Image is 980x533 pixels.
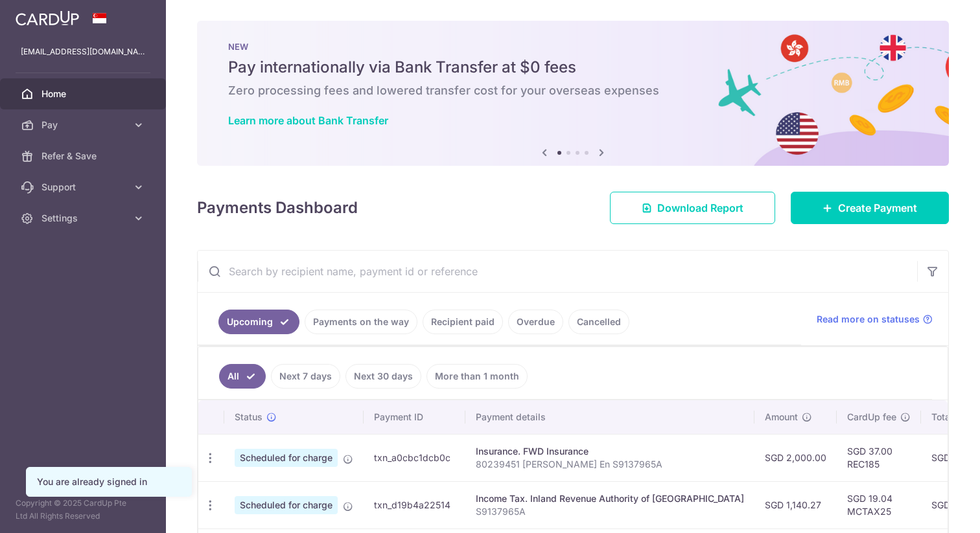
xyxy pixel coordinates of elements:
span: Read more on statuses [817,313,920,326]
a: Next 30 days [345,364,421,389]
a: Cancelled [568,310,629,334]
span: Scheduled for charge [235,496,338,514]
img: Bank transfer banner [197,21,949,166]
span: Home [41,87,127,100]
a: Payments on the way [305,310,417,334]
a: Upcoming [218,310,299,334]
span: Download Report [657,200,743,216]
td: txn_a0cbc1dcb0c [364,434,465,481]
h4: Payments Dashboard [197,196,358,220]
td: SGD 1,140.27 [754,481,837,528]
a: Overdue [508,310,563,334]
a: Learn more about Bank Transfer [228,114,388,127]
a: Download Report [610,192,775,224]
a: Create Payment [791,192,949,224]
input: Search by recipient name, payment id or reference [198,251,917,292]
div: Income Tax. Inland Revenue Authority of [GEOGRAPHIC_DATA] [476,492,744,505]
a: All [219,364,266,389]
span: Create Payment [838,200,917,216]
span: Refer & Save [41,150,127,163]
th: Payment details [465,400,754,434]
a: Read more on statuses [817,313,933,326]
span: Settings [41,212,127,225]
h5: Pay internationally via Bank Transfer at $0 fees [228,57,918,78]
div: You are already signed in [37,475,181,488]
span: Pay [41,119,127,131]
p: S9137965A [476,505,744,518]
img: CardUp [16,10,79,26]
a: Next 7 days [271,364,340,389]
p: [EMAIL_ADDRESS][DOMAIN_NAME] [21,45,145,58]
th: Payment ID [364,400,465,434]
td: SGD 2,000.00 [754,434,837,481]
span: Support [41,181,127,194]
td: SGD 37.00 REC185 [837,434,921,481]
td: txn_d19b4a22514 [364,481,465,528]
span: Amount [765,411,798,424]
a: More than 1 month [426,364,528,389]
td: SGD 19.04 MCTAX25 [837,481,921,528]
span: CardUp fee [847,411,896,424]
p: NEW [228,41,918,52]
a: Recipient paid [423,310,503,334]
span: Status [235,411,262,424]
div: Insurance. FWD Insurance [476,445,744,458]
h6: Zero processing fees and lowered transfer cost for your overseas expenses [228,83,918,98]
p: 80239451 [PERSON_NAME] En S9137965A [476,458,744,471]
span: Scheduled for charge [235,449,338,467]
span: Total amt. [931,411,974,424]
